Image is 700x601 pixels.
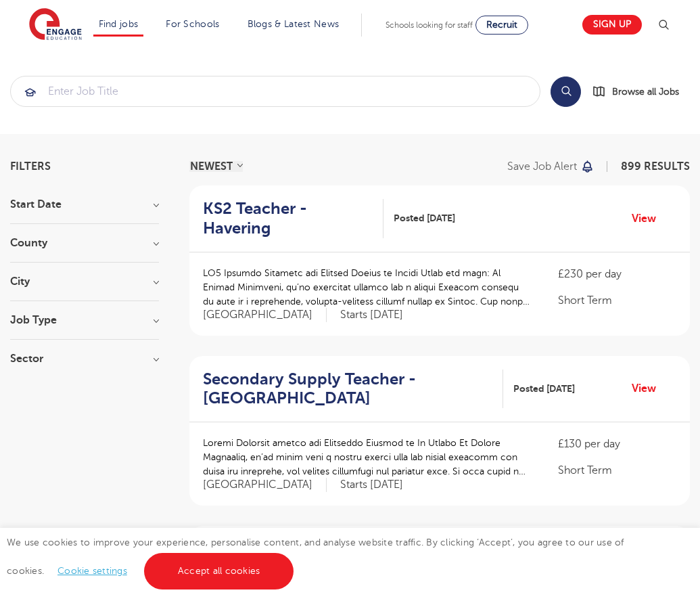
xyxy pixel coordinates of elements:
h3: Sector [10,353,159,364]
a: Secondary Supply Teacher - [GEOGRAPHIC_DATA] [203,370,503,409]
div: Submit [10,76,540,107]
span: Filters [10,161,51,172]
span: [GEOGRAPHIC_DATA] [203,308,327,322]
p: Starts [DATE] [340,308,403,322]
h3: Start Date [10,199,159,210]
span: Recruit [486,20,517,30]
span: 899 RESULTS [621,160,690,173]
span: We use cookies to improve your experience, personalise content, and analyse website traffic. By c... [7,537,624,576]
h2: Secondary Supply Teacher - [GEOGRAPHIC_DATA] [203,370,492,409]
a: Cookie settings [57,566,127,576]
a: Accept all cookies [144,553,294,589]
h3: County [10,238,159,248]
p: Short Term [558,292,676,309]
p: Loremi Dolorsit ametco adi Elitseddo Eiusmod te In Utlabo Et Dolore Magnaaliq, en’ad minim veni q... [203,436,531,478]
span: Posted [DATE] [394,211,455,225]
p: £130 per day [558,436,676,452]
a: For Schools [166,19,219,29]
p: Save job alert [507,161,577,172]
a: Browse all Jobs [592,84,690,99]
p: £230 per day [558,266,676,282]
button: Search [551,76,581,107]
button: Save job alert [507,161,594,172]
a: Sign up [582,15,642,35]
h3: City [10,276,159,287]
img: Engage Education [29,8,82,42]
a: Find jobs [99,19,139,29]
h2: KS2 Teacher - Havering [203,199,373,238]
p: LO5 Ipsumdo Sitametc adi Elitsed Doeius te Incidi Utlab etd magn: Al Enimad Minimveni, qu’no exer... [203,266,531,309]
span: Browse all Jobs [612,84,679,99]
p: Starts [DATE] [340,478,403,492]
h3: Job Type [10,315,159,326]
a: Blogs & Latest News [248,19,340,29]
a: Recruit [475,16,528,35]
span: Posted [DATE] [513,382,575,396]
a: View [632,210,666,227]
span: Schools looking for staff [386,20,473,30]
span: [GEOGRAPHIC_DATA] [203,478,327,492]
p: Short Term [558,462,676,478]
a: KS2 Teacher - Havering [203,199,383,238]
input: Submit [11,76,540,106]
a: View [632,380,666,397]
